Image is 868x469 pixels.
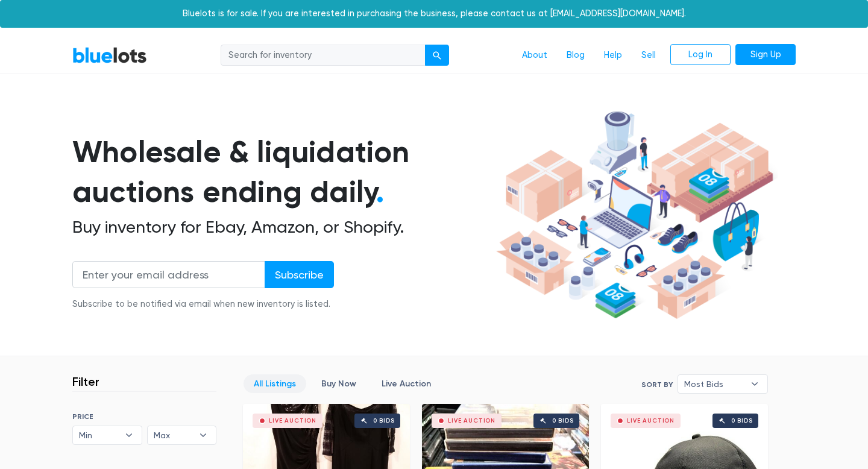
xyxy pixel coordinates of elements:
[311,374,366,393] a: Buy Now
[72,132,492,212] h1: Wholesale & liquidation auctions ending daily
[373,418,395,424] div: 0 bids
[632,44,665,67] a: Sell
[742,375,767,393] b: ▾
[641,379,673,390] label: Sort By
[154,426,193,444] span: Max
[72,412,216,421] h6: PRICE
[269,418,316,424] div: Live Auction
[448,418,495,424] div: Live Auction
[492,105,778,325] img: hero-ee84e7d0318cb26816c560f6b4441b76977f77a177738b4e94f68c95b2b83dbb.png
[79,426,119,444] span: Min
[731,418,753,424] div: 0 bids
[265,261,334,288] input: Subscribe
[557,44,594,67] a: Blog
[72,298,334,311] div: Subscribe to be notified via email when new inventory is listed.
[627,418,675,424] div: Live Auction
[72,261,265,288] input: Enter your email address
[512,44,557,67] a: About
[72,217,492,238] h2: Buy inventory for Ebay, Amazon, or Shopify.
[376,174,384,210] span: .
[116,426,142,444] b: ▾
[735,44,796,66] a: Sign Up
[72,46,147,64] a: BlueLots
[552,418,574,424] div: 0 bids
[221,45,426,66] input: Search for inventory
[190,426,216,444] b: ▾
[72,374,99,389] h3: Filter
[594,44,632,67] a: Help
[371,374,441,393] a: Live Auction
[244,374,306,393] a: All Listings
[670,44,731,66] a: Log In
[684,375,744,393] span: Most Bids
